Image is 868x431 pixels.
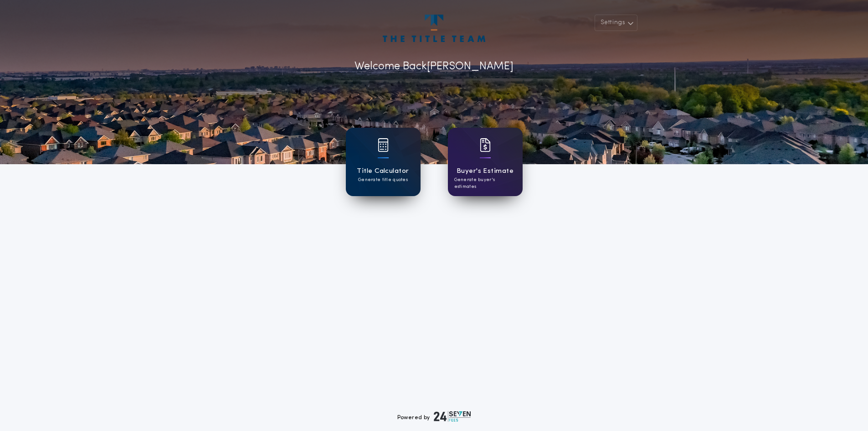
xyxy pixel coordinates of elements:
p: Generate title quotes [358,177,408,183]
a: card iconBuyer's EstimateGenerate buyer's estimates [448,128,523,196]
h1: Buyer's Estimate [457,166,514,177]
h1: Title Calculator [357,166,409,177]
p: Generate buyer's estimates [454,177,516,190]
div: Powered by [397,411,471,422]
button: Settings [595,15,637,31]
img: card icon [378,138,389,152]
a: card iconTitle CalculatorGenerate title quotes [346,128,421,196]
img: account-logo [383,15,485,42]
p: Welcome Back [PERSON_NAME] [354,58,514,75]
img: logo [434,411,471,422]
img: card icon [480,138,491,152]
